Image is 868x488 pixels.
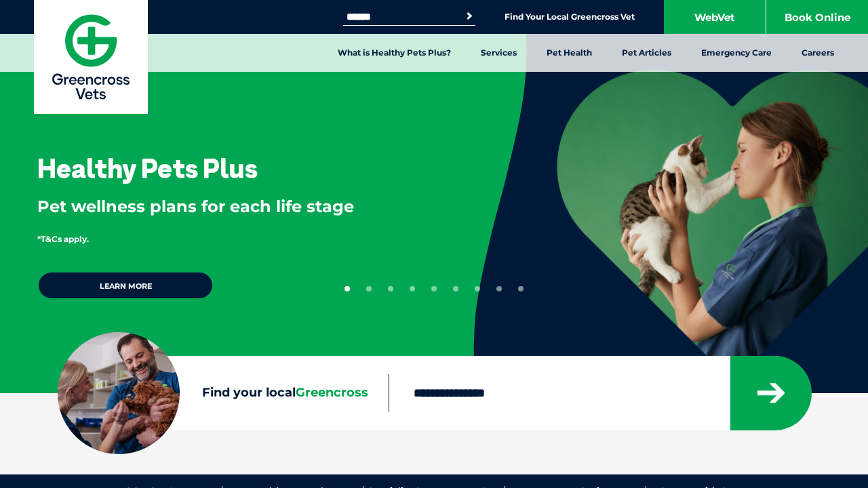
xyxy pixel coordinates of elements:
button: 3 of 9 [388,286,393,291]
a: Careers [787,34,849,72]
a: Emergency Care [686,34,787,72]
a: Pet Health [532,34,607,72]
span: Greencross [296,385,368,400]
a: Pet Articles [607,34,686,72]
a: Find Your Local Greencross Vet [505,12,635,22]
button: 4 of 9 [410,286,415,291]
p: Pet wellness plans for each life stage [37,195,429,218]
button: 1 of 9 [344,286,350,291]
h3: Healthy Pets Plus [37,155,258,182]
a: Learn more [37,271,214,300]
span: *T&Cs apply. [37,234,89,244]
button: 8 of 9 [496,286,502,291]
button: 5 of 9 [431,286,437,291]
button: 2 of 9 [366,286,372,291]
button: 9 of 9 [518,286,524,291]
a: What is Healthy Pets Plus? [323,34,466,72]
label: Find your local [58,383,389,403]
button: Search [462,9,476,23]
button: 6 of 9 [453,286,458,291]
button: 7 of 9 [475,286,480,291]
a: Services [466,34,532,72]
